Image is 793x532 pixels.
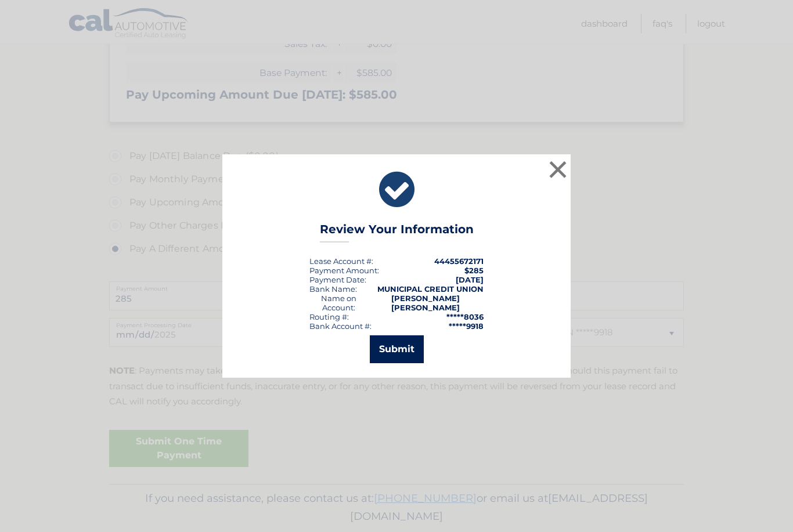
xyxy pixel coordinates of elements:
[370,335,424,363] button: Submit
[456,275,484,284] span: [DATE]
[309,256,373,266] div: Lease Account #:
[320,222,474,243] h3: Review Your Information
[464,266,484,275] span: $285
[309,321,372,331] div: Bank Account #:
[377,284,484,294] strong: MUNICIPAL CREDIT UNION
[546,158,569,181] button: ×
[309,275,366,284] div: :
[434,256,484,266] strong: 44455672171
[309,275,365,284] span: Payment Date
[309,266,379,275] div: Payment Amount:
[309,294,368,312] div: Name on Account:
[391,294,460,312] strong: [PERSON_NAME] [PERSON_NAME]
[309,312,349,321] div: Routing #:
[309,284,357,294] div: Bank Name:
